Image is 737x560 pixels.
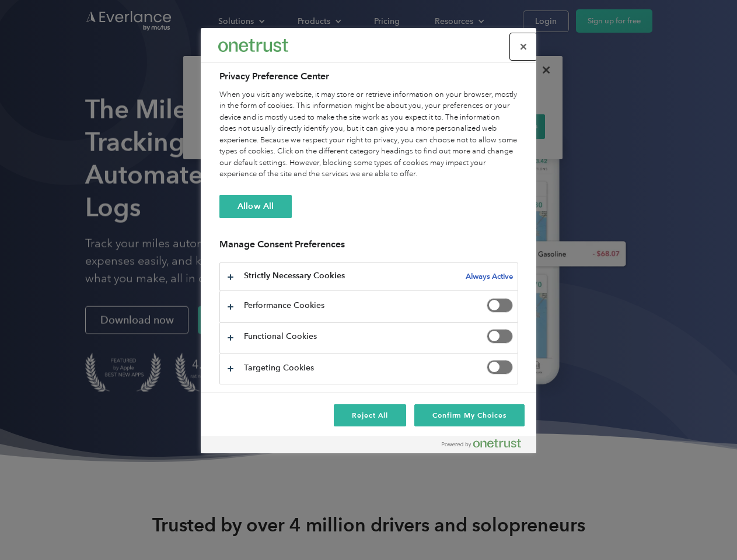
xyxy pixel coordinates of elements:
[219,239,518,257] h3: Manage Consent Preferences
[219,195,292,218] button: Allow All
[442,439,530,453] a: Powered by OneTrust Opens in a new Tab
[334,404,406,426] button: Reject All
[511,34,536,60] button: Close
[414,404,525,426] button: Confirm My Choices
[218,34,288,57] div: Everlance
[201,28,536,453] div: Preference center
[442,439,521,448] img: Powered by OneTrust Opens in a new Tab
[219,69,518,83] h2: Privacy Preference Center
[201,28,536,453] div: Privacy Preference Center
[218,39,288,51] img: Everlance
[219,89,518,180] div: When you visit any website, it may store or retrieve information on your browser, mostly in the f...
